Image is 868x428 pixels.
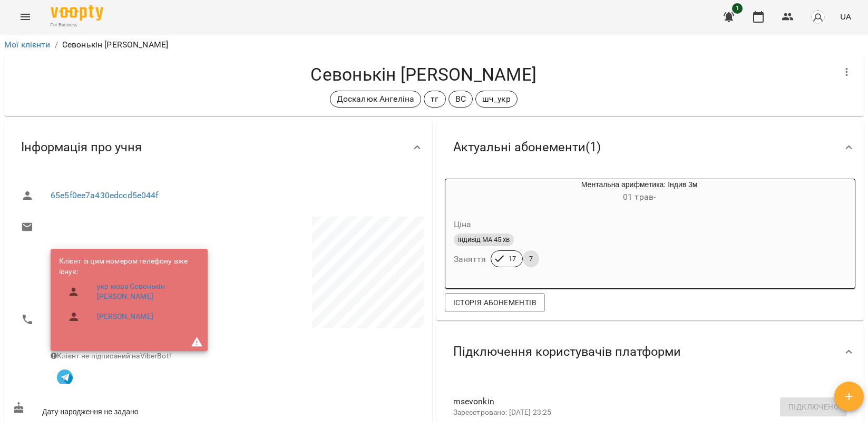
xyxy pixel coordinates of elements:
p: Доскалюк Ангеліна [337,93,415,105]
a: укр мова Севонькін [PERSON_NAME] [97,281,191,302]
button: Історія абонементів [445,293,545,312]
div: Актуальні абонементи(1) [436,120,864,174]
span: Підключення користувачів платформи [453,344,681,360]
span: Інформація про учня [21,139,142,155]
button: Клієнт підписаний на VooptyBot [51,362,79,390]
span: 17 [502,254,522,264]
button: Menu [13,4,38,30]
span: 01 трав - [623,192,656,202]
a: [PERSON_NAME] [97,312,153,322]
img: Voopty Logo [51,5,103,21]
span: індивід МА 45 хв [454,235,514,245]
img: Telegram [57,369,73,385]
span: 7 [523,254,539,264]
p: тг [431,93,438,105]
div: шч_укр [475,91,518,108]
ul: Клієнт із цим номером телефону вже існує: [59,256,199,331]
p: ВС [455,93,466,105]
span: msevonkin [453,395,831,408]
div: тг [424,91,445,108]
span: UA [840,11,851,22]
nav: breadcrumb [4,38,864,51]
span: Історія абонементів [453,296,537,309]
span: 1 [732,3,743,14]
a: Мої клієнти [4,40,51,50]
a: 65e5f0ee7a430edccd5e044f [51,190,159,200]
div: Доскалюк Ангеліна [330,91,422,108]
div: Інформація про учня [4,120,432,174]
div: Ментальна арифметика: Індив 3м [496,179,783,205]
p: шч_укр [482,93,511,105]
div: ВС [448,91,473,108]
h6: Ціна [454,217,472,232]
img: avatar_s.png [811,9,825,24]
span: Актуальні абонементи ( 1 ) [453,139,601,155]
span: Клієнт не підписаний на ViberBot! [51,352,171,360]
div: Ментальна арифметика: Індив 3м [445,179,496,205]
p: Зареєстровано: [DATE] 23:25 [453,407,831,418]
div: Підключення користувачів платформи [436,325,864,379]
p: Севонькін [PERSON_NAME] [62,38,168,51]
div: Дату народження не задано [11,400,218,419]
span: For Business [51,22,103,28]
li: / [55,38,58,51]
button: Ментальна арифметика: Індив 3м01 трав- Цінаіндивід МА 45 хвЗаняття177 [445,179,783,280]
h6: Заняття [454,252,486,267]
button: UA [836,7,855,26]
h4: Севонькін [PERSON_NAME] [13,64,834,85]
